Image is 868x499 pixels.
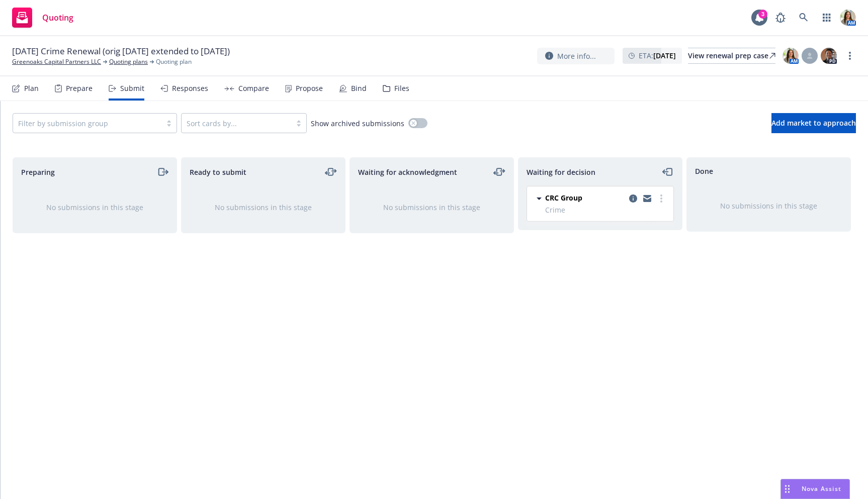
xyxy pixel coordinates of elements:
span: [DATE] Crime Renewal (orig [DATE] extended to [DATE]) [12,45,230,57]
a: moveLeft [662,166,674,178]
div: View renewal prep case [688,48,775,63]
a: copy logging email [627,192,639,205]
div: Compare [238,84,269,92]
button: Add market to approach [771,113,856,133]
span: Crime [545,205,667,215]
img: photo [821,48,837,64]
a: moveLeftRight [325,166,337,178]
div: Drag to move [781,479,794,498]
div: Prepare [66,84,93,92]
img: photo [840,10,856,26]
span: ETA : [639,50,676,61]
a: more [844,50,856,62]
a: Report a Bug [770,8,791,28]
span: Nova Assist [802,484,841,493]
a: moveRight [156,166,168,178]
span: Waiting for acknowledgment [358,167,457,177]
span: Done [695,166,713,176]
button: Nova Assist [780,479,850,499]
a: copy logging email [641,192,653,205]
div: Bind [351,84,367,92]
strong: [DATE] [653,51,676,60]
a: Search [794,8,814,28]
span: Quoting plan [156,57,192,66]
a: Quoting [8,4,77,32]
span: Preparing [21,167,55,177]
a: moveLeftRight [493,166,505,178]
div: 3 [758,10,767,19]
div: No submissions in this stage [29,202,160,213]
div: Responses [172,84,208,92]
span: Add market to approach [771,118,856,128]
a: View renewal prep case [688,48,775,64]
div: No submissions in this stage [198,202,329,213]
span: Waiting for decision [527,167,595,177]
a: Switch app [817,8,837,28]
span: More info... [557,51,596,61]
span: Ready to submit [190,167,246,177]
div: Propose [296,84,323,92]
span: Show archived submissions [311,118,404,129]
div: No submissions in this stage [703,201,834,211]
div: Files [394,84,409,92]
a: Greenoaks Capital Partners LLC [12,57,101,66]
span: Quoting [42,14,73,22]
a: more [655,192,667,205]
div: Submit [120,84,144,92]
div: Plan [24,84,39,92]
span: CRC Group [545,192,582,203]
a: Quoting plans [109,57,148,66]
img: photo [783,48,799,64]
div: No submissions in this stage [366,202,497,213]
button: More info... [537,48,615,64]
